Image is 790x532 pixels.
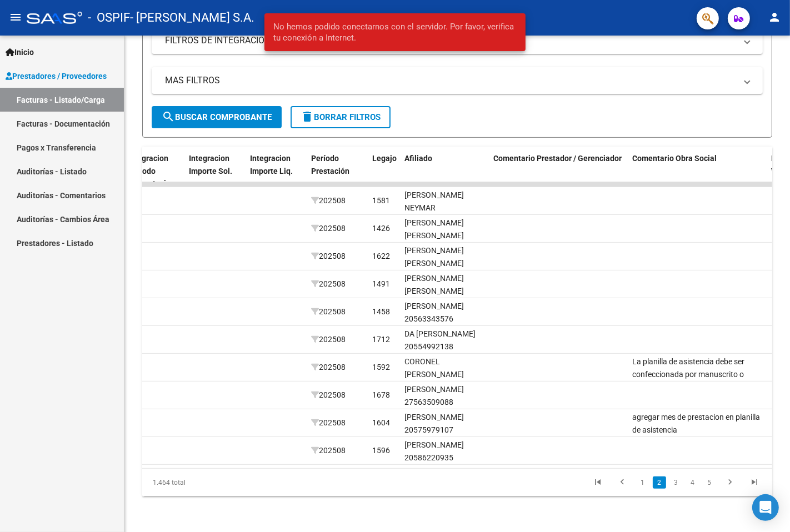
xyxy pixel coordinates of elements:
a: go to next page [719,476,741,489]
mat-icon: delete [301,110,314,123]
mat-expansion-panel-header: MAS FILTROS [152,67,763,94]
li: page 5 [701,473,718,492]
div: [PERSON_NAME] [PERSON_NAME] 20561229814 [404,217,484,254]
li: page 2 [651,473,668,492]
span: 202508 [311,279,346,288]
span: Borrar Filtros [301,112,381,122]
datatable-header-cell: Integracion Importe Sol. [184,147,246,195]
div: 1678 [372,389,390,401]
li: page 3 [668,473,684,492]
span: Buscar Comprobante [162,112,272,122]
a: 2 [653,476,666,489]
span: 202508 [311,335,346,344]
span: 202508 [311,224,346,233]
div: 1581 [372,194,390,207]
div: 1712 [372,333,390,346]
span: 202508 [311,252,346,260]
span: Integracion Importe Sol. [189,154,232,175]
a: 3 [669,476,683,489]
a: go to previous page [612,476,633,489]
a: go to first page [587,476,608,489]
span: 202508 [311,307,346,316]
div: [PERSON_NAME] 20575979107 [404,411,484,436]
a: 5 [703,476,716,489]
span: 202508 [311,446,346,455]
div: [PERSON_NAME] [PERSON_NAME] 20548135800 [404,244,484,282]
span: 202508 [311,363,346,372]
span: Prestadores / Proveedores [6,70,107,82]
mat-icon: menu [9,11,22,24]
span: Integracion Importe Liq. [250,154,293,175]
span: Comentario Obra Social [632,154,717,163]
li: page 4 [684,473,701,492]
div: 1.464 total [142,469,266,496]
button: Buscar Comprobante [152,106,282,128]
span: - OSPIF [88,6,130,30]
span: agregar mes de prestacion en planilla de asistencia [632,413,760,434]
button: Borrar Filtros [291,106,391,128]
a: 4 [686,476,699,489]
mat-icon: search [162,110,175,123]
span: La planilla de asistencia debe ser confeccionada por manuscrito o digitalmente pero impresa al mo... [632,357,752,454]
div: [PERSON_NAME] 20563343576 [404,300,484,325]
datatable-header-cell: Legajo [368,147,400,195]
a: go to last page [744,476,765,489]
span: Afiliado [404,154,432,163]
div: DA [PERSON_NAME] 20554992138 [404,328,484,353]
div: 1604 [372,416,390,429]
div: 1426 [372,222,390,235]
datatable-header-cell: Comentario Obra Social [628,147,767,195]
span: Legajo [372,154,397,163]
mat-expansion-panel-header: FILTROS DE INTEGRACION [152,27,763,54]
span: Integracion Periodo Presentacion [128,154,175,188]
datatable-header-cell: Comentario Prestador / Gerenciador [489,147,628,195]
div: [PERSON_NAME] 20586220935 [404,439,484,464]
span: Comentario Prestador / Gerenciador [493,154,622,163]
span: 202508 [311,418,346,427]
span: 202508 [311,196,346,205]
mat-panel-title: FILTROS DE INTEGRACION [165,34,736,47]
div: [PERSON_NAME] NEYMAR 20547934823 [404,189,484,227]
datatable-header-cell: Período Prestación [307,147,368,195]
div: CORONEL [PERSON_NAME] [PERSON_NAME] 20497478074 [404,355,484,406]
mat-icon: person [768,11,781,24]
div: 1596 [372,444,390,457]
span: Período Prestación [311,154,349,175]
mat-panel-title: MAS FILTROS [165,74,736,87]
datatable-header-cell: Afiliado [400,147,489,195]
div: 1592 [372,361,390,374]
span: - [PERSON_NAME] S.A. [130,6,254,30]
div: 1491 [372,278,390,290]
datatable-header-cell: Integracion Periodo Presentacion [123,147,184,195]
div: 1458 [372,305,390,318]
div: [PERSON_NAME] [PERSON_NAME] 27574241745 [404,272,484,310]
datatable-header-cell: Integracion Importe Liq. [246,147,307,195]
li: page 1 [634,473,651,492]
span: 202508 [311,390,346,399]
div: Open Intercom Messenger [752,494,779,521]
span: No hemos podido conectarnos con el servidor. Por favor, verifica tu conexión a Internet. [273,21,516,43]
span: Inicio [6,46,34,58]
div: [PERSON_NAME] 27563509088 [404,383,484,409]
div: 1622 [372,250,390,263]
a: 1 [636,476,649,489]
